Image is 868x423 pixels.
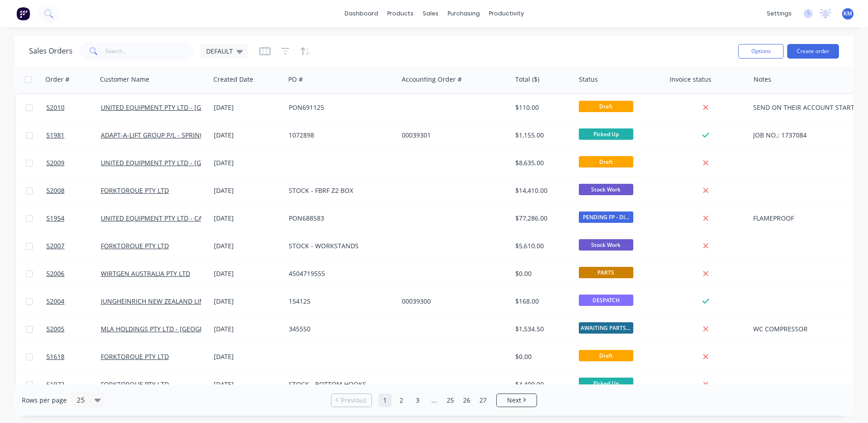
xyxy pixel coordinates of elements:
span: 52010 [46,103,64,112]
a: MLA HOLDINGS PTY LTD - [GEOGRAPHIC_DATA] [101,325,242,333]
div: PO # [288,75,303,84]
div: [DATE] [214,186,281,195]
img: Factory [16,7,30,20]
div: productivity [484,7,528,20]
div: Notes [754,75,771,84]
div: [DATE] [214,325,281,334]
div: [DATE] [214,380,281,389]
span: DESPATCH [579,295,633,306]
span: Picked Up [579,128,633,140]
div: $168.00 [515,297,568,306]
div: [DATE] [214,158,281,167]
div: $1,155.00 [515,131,568,140]
div: sales [418,7,443,20]
span: 52005 [46,325,64,334]
a: Page 3 [411,393,424,407]
span: PENDING FP - DI... [579,211,633,223]
span: 51954 [46,214,64,223]
span: Picked Up [579,378,633,389]
span: DEFAULT [206,46,233,56]
div: 345550 [289,325,390,334]
span: PARTS [579,267,633,278]
span: Next [507,396,521,405]
div: [DATE] [214,214,281,223]
div: [DATE] [214,241,281,251]
div: Accounting Order # [402,75,462,84]
a: 52006 [46,260,101,287]
div: settings [762,7,796,20]
a: 52010 [46,94,101,121]
button: Create order [787,44,839,59]
a: 52007 [46,232,101,260]
div: $110.00 [515,103,568,112]
div: 154125 [289,297,390,306]
div: products [383,7,418,20]
div: $5,610.00 [515,241,568,251]
span: 51618 [46,352,64,361]
a: 51618 [46,343,101,370]
a: Page 2 [395,393,408,407]
div: STOCK - WORKSTANDS [289,241,390,251]
a: 52005 [46,315,101,343]
span: 51972 [46,380,64,389]
a: UNITED EQUIPMENT PTY LTD - CAVAN [101,214,215,222]
a: Page 26 [460,393,473,407]
a: 52004 [46,288,101,315]
a: 51972 [46,371,101,398]
div: 4504719555 [289,269,390,278]
div: PON688583 [289,214,390,223]
a: dashboard [340,7,383,20]
div: STOCK - BOTTOM HOOKS [289,380,390,389]
ul: Pagination [327,393,541,407]
a: JUNGHEINRICH NEW ZEALAND LIMITED [101,297,219,305]
div: $14,410.00 [515,186,568,195]
div: [DATE] [214,352,281,361]
span: Stock Work [579,239,633,251]
div: Order # [45,75,69,84]
div: 00039300 [402,297,503,306]
a: ADAPT-A-LIFT GROUP P/L - SPRINGVALE [101,131,219,139]
span: Draft [579,101,633,112]
div: Customer Name [100,75,149,84]
a: 51981 [46,122,101,149]
span: Draft [579,350,633,361]
span: KM [843,10,852,18]
span: Rows per page [22,396,67,405]
a: FORKTORQUE PTY LTD [101,352,169,361]
a: Jump forward [427,393,441,407]
input: Search... [105,42,194,60]
a: UNITED EQUIPMENT PTY LTD - [GEOGRAPHIC_DATA] [101,103,257,112]
div: [DATE] [214,297,281,306]
button: Options [738,44,784,59]
div: 00039301 [402,131,503,140]
span: 52008 [46,186,64,195]
span: 52009 [46,158,64,167]
div: $0.00 [515,269,568,278]
div: purchasing [443,7,484,20]
a: Page 25 [444,393,457,407]
div: $77,286.00 [515,214,568,223]
span: AWAITING PARTS ... [579,322,633,334]
a: UNITED EQUIPMENT PTY LTD - [GEOGRAPHIC_DATA] [101,158,257,167]
span: Draft [579,156,633,167]
div: $8,635.00 [515,158,568,167]
div: $4,400.00 [515,380,568,389]
div: $0.00 [515,352,568,361]
a: FORKTORQUE PTY LTD [101,380,169,389]
a: Page 1 is your current page [378,393,392,407]
a: Page 27 [476,393,490,407]
div: Invoice status [670,75,711,84]
span: 52007 [46,241,64,251]
a: 52008 [46,177,101,204]
a: FORKTORQUE PTY LTD [101,186,169,195]
span: 52006 [46,269,64,278]
a: FORKTORQUE PTY LTD [101,241,169,250]
span: 52004 [46,297,64,306]
div: Created Date [213,75,253,84]
div: Status [579,75,598,84]
div: $1,534.50 [515,325,568,334]
a: 51954 [46,205,101,232]
div: STOCK - FBRF Z2 BOX [289,186,390,195]
div: Total ($) [515,75,539,84]
a: Next page [497,396,537,405]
